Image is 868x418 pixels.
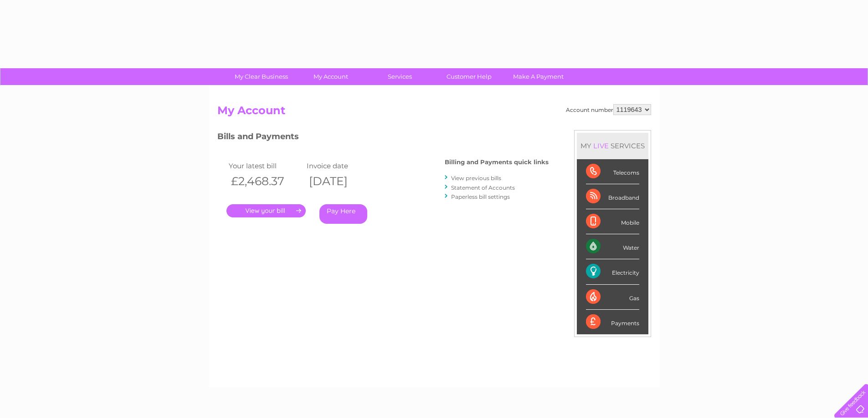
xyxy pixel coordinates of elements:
div: Telecoms [586,159,639,184]
h3: Bills and Payments [217,130,549,146]
a: View previous bills [451,175,501,181]
div: Payments [586,310,639,334]
div: Electricity [586,259,639,284]
a: My Clear Business [224,68,299,85]
th: £2,468.37 [226,172,304,191]
div: Gas [586,285,639,310]
h2: My Account [217,104,651,121]
a: Pay Here [319,204,367,224]
a: Statement of Accounts [451,184,515,191]
td: Your latest bill [226,160,304,172]
div: MY SERVICES [577,133,648,159]
td: Invoice date [304,160,382,172]
th: [DATE] [304,172,382,191]
a: My Account [293,68,368,85]
div: Broadband [586,184,639,209]
h4: Billing and Payments quick links [445,159,549,166]
div: Mobile [586,209,639,234]
a: Paperless bill settings [451,193,510,200]
a: Customer Help [431,68,507,85]
div: LIVE [591,141,611,150]
a: Services [362,68,437,85]
div: Water [586,234,639,259]
a: Make A Payment [501,68,576,85]
a: . [226,204,306,217]
div: Account number [566,104,651,115]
